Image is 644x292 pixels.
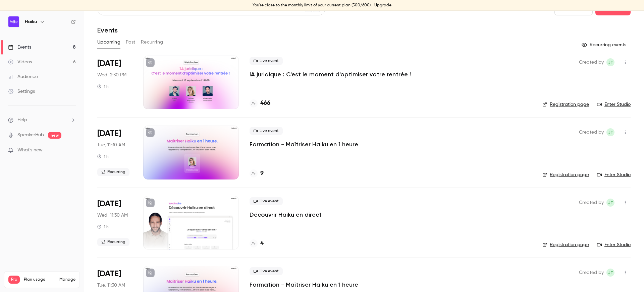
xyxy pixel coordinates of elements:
a: IA juridique : C'est le moment d'optimiser votre rentrée ! [250,70,411,78]
button: Past [126,37,136,48]
span: What's new [17,147,43,154]
li: help-dropdown-opener [8,117,76,124]
span: Recurring [97,238,129,246]
span: jean Touzet [606,199,614,207]
span: Help [17,117,27,124]
div: Events [8,44,31,51]
span: Live event [250,197,283,205]
button: Recurring events [579,40,631,50]
a: 9 [250,169,264,178]
span: Tue, 11:30 AM [97,282,125,289]
span: jean Touzet [606,128,614,136]
span: Recurring [97,168,129,176]
a: 466 [250,99,270,108]
span: [DATE] [97,58,121,69]
span: jT [608,199,613,207]
a: Enter Studio [597,241,631,248]
a: Upgrade [374,3,391,8]
span: new [48,132,61,139]
div: Sep 16 Tue, 11:30 AM (Europe/Paris) [97,126,132,179]
span: Wed, 2:30 PM [97,72,126,78]
span: [DATE] [97,199,121,209]
a: SpeakerHub [17,132,44,139]
button: Upcoming [97,37,120,48]
a: Découvrir Haiku en direct [250,211,322,219]
a: Registration page [542,101,589,108]
span: [DATE] [97,128,121,139]
a: Manage [59,277,75,282]
h1: Events [97,26,118,34]
h6: Haiku [25,18,37,25]
span: Created by [579,269,604,277]
div: Sep 17 Wed, 11:30 AM (Europe/Paris) [97,196,132,249]
button: Recurring [141,37,163,48]
span: [DATE] [97,269,121,279]
span: Created by [579,58,604,66]
span: Live event [250,127,283,135]
span: jT [608,128,613,136]
div: Videos [8,59,32,65]
span: Plan usage [24,277,55,282]
h4: 9 [260,169,264,178]
div: 1 h [97,154,109,159]
span: Created by [579,128,604,136]
a: 4 [250,239,264,248]
a: Enter Studio [597,101,631,108]
span: jT [608,269,613,277]
a: Formation - Maîtriser Haiku en 1 heure [250,140,358,148]
span: jT [608,58,613,66]
span: Pro [8,276,20,284]
div: Sep 10 Wed, 2:30 PM (Europe/Paris) [97,56,132,109]
span: Created by [579,199,604,207]
a: Registration page [542,241,589,248]
span: jean Touzet [606,269,614,277]
span: jean Touzet [606,58,614,66]
div: 1 h [97,224,109,229]
span: Tue, 11:30 AM [97,142,125,148]
span: Live event [250,267,283,275]
h4: 4 [260,239,264,248]
div: Audience [8,73,38,80]
div: 1 h [97,84,109,89]
span: Live event [250,57,283,65]
h4: 466 [260,99,270,108]
span: Wed, 11:30 AM [97,212,128,219]
img: Haiku [8,16,19,27]
a: Registration page [542,171,589,178]
a: Enter Studio [597,171,631,178]
div: Settings [8,88,35,95]
a: Formation - Maîtriser Haiku en 1 heure [250,281,358,289]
